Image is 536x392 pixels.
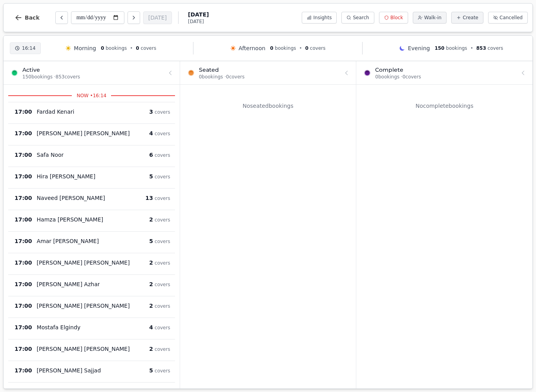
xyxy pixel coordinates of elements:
[146,195,153,201] span: 13
[149,152,153,158] span: 6
[130,45,133,51] span: •
[155,131,170,136] span: covers
[149,367,153,374] span: 5
[37,237,99,245] p: Amar [PERSON_NAME]
[37,280,100,288] p: [PERSON_NAME] Azhar
[149,281,153,287] span: 2
[101,45,104,51] span: 0
[299,45,302,51] span: •
[37,194,105,202] p: Naveed [PERSON_NAME]
[15,108,32,116] span: 17:00
[128,11,140,24] button: Next day
[353,15,369,21] span: Search
[37,151,64,159] p: Safa Noor
[341,12,374,24] button: Search
[72,93,111,99] span: NOW • 16:14
[500,15,523,21] span: Cancelled
[15,280,32,288] span: 17:00
[106,45,127,51] span: bookings
[15,259,32,267] span: 17:00
[37,108,75,116] p: Fardad Kenari
[408,44,430,52] span: Evening
[22,45,36,51] span: 16:14
[155,325,170,330] span: covers
[313,15,332,21] span: Insights
[361,102,528,110] p: No complete bookings
[188,18,209,25] span: [DATE]
[275,45,296,51] span: bookings
[390,15,403,21] span: Block
[37,302,130,310] p: [PERSON_NAME] [PERSON_NAME]
[155,239,170,244] span: covers
[74,44,96,52] span: Morning
[15,216,32,223] span: 17:00
[310,45,326,51] span: covers
[37,345,130,353] p: [PERSON_NAME] [PERSON_NAME]
[451,12,483,24] button: Create
[15,194,32,202] span: 17:00
[435,45,445,51] span: 150
[149,238,153,244] span: 5
[155,260,170,266] span: covers
[37,216,103,223] p: Hamza [PERSON_NAME]
[155,109,170,115] span: covers
[55,11,68,24] button: Previous day
[15,345,32,353] span: 17:00
[379,12,408,24] button: Block
[476,45,486,51] span: 853
[149,216,153,223] span: 2
[141,45,157,51] span: covers
[155,282,170,287] span: covers
[302,12,337,24] button: Insights
[155,174,170,180] span: covers
[149,303,153,309] span: 2
[488,12,528,24] button: Cancelled
[470,45,473,51] span: •
[155,347,170,352] span: covers
[25,15,40,20] span: Back
[15,172,32,180] span: 17:00
[413,12,447,24] button: Walk-in
[188,11,209,18] span: [DATE]
[15,151,32,159] span: 17:00
[136,45,139,51] span: 0
[155,217,170,223] span: covers
[149,173,153,180] span: 5
[15,323,32,331] span: 17:00
[37,323,81,331] p: Mostafa Elgindy
[305,45,308,51] span: 0
[37,129,130,137] p: [PERSON_NAME] [PERSON_NAME]
[155,368,170,374] span: covers
[270,45,273,51] span: 0
[446,45,467,51] span: bookings
[149,109,153,115] span: 3
[8,8,46,27] button: Back
[37,367,101,374] p: [PERSON_NAME] Sajjad
[37,259,130,267] p: [PERSON_NAME] [PERSON_NAME]
[15,367,32,374] span: 17:00
[143,11,172,24] button: [DATE]
[155,196,170,201] span: covers
[239,44,265,52] span: Afternoon
[15,129,32,137] span: 17:00
[15,237,32,245] span: 17:00
[488,45,503,51] span: covers
[155,303,170,309] span: covers
[149,130,153,136] span: 4
[15,302,32,310] span: 17:00
[185,102,352,110] p: No seated bookings
[37,172,96,180] p: Hira [PERSON_NAME]
[149,324,153,330] span: 4
[463,15,478,21] span: Create
[155,152,170,158] span: covers
[424,15,441,21] span: Walk-in
[149,260,153,266] span: 2
[149,346,153,352] span: 2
